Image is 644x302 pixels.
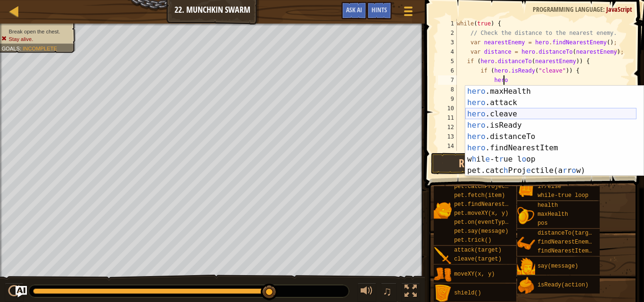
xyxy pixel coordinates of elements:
span: say(message) [537,263,578,269]
span: pet.on(eventType, handler) [454,219,542,226]
div: 2 [438,28,457,38]
img: portrait.png [517,235,535,253]
div: 11 [438,113,457,122]
span: Break open the chest. [9,28,60,34]
span: if/else [537,183,561,190]
span: pet.say(message) [454,228,508,235]
img: portrait.png [517,258,535,276]
span: health [537,202,558,209]
span: cleave(target) [454,256,502,262]
span: pos [537,220,548,227]
button: Ask AI [341,2,367,19]
img: portrait.png [434,247,452,265]
span: JavaScript [606,5,632,14]
span: moveXY(x, y) [454,271,495,278]
span: ♫ [383,284,392,298]
div: 14 [438,141,457,151]
div: 3 [438,38,457,47]
span: : [603,5,606,14]
span: attack(target) [454,247,502,253]
span: findNearestItem() [537,248,595,254]
button: Toggle fullscreen [401,283,420,302]
span: pet.fetch(item) [454,192,505,199]
span: Goals [1,45,20,51]
span: pet.catchProjectile(arrow) [454,183,542,190]
img: portrait.png [517,179,535,197]
button: Show game menu [396,2,420,24]
span: pet.findNearestByType(type) [454,201,545,208]
div: 7 [438,75,457,85]
span: isReady(action) [537,282,588,288]
li: Stay alive. [1,35,70,43]
span: while-true loop [537,192,588,199]
div: 8 [438,85,457,94]
div: 10 [438,104,457,113]
div: 12 [438,122,457,132]
span: findNearestEnemy() [537,239,599,245]
li: Break open the chest. [1,28,70,35]
div: 4 [438,47,457,57]
div: 1 [438,19,457,28]
img: portrait.png [434,266,452,284]
div: 13 [438,132,457,141]
span: : [20,45,23,51]
div: 15 [438,151,457,160]
span: maxHealth [537,211,568,218]
span: Incomplete [23,45,57,51]
div: 9 [438,94,457,104]
span: pet.moveXY(x, y) [454,210,508,217]
span: Ask AI [346,5,362,14]
span: pet.trick() [454,237,491,244]
button: Adjust volume [357,283,376,302]
button: ♫ [381,283,397,302]
span: distanceTo(target) [537,230,599,237]
span: Programming language [533,5,603,14]
img: portrait.png [434,201,452,219]
span: Stay alive. [9,36,33,42]
div: 6 [438,66,457,75]
img: portrait.png [517,277,535,294]
button: Run ⇧↵ [431,153,527,174]
div: 5 [438,57,457,66]
img: portrait.png [517,207,535,225]
span: Hints [372,5,387,14]
button: Ctrl + P: Play [5,283,24,302]
button: Ask AI [16,286,27,297]
span: shield() [454,290,481,296]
